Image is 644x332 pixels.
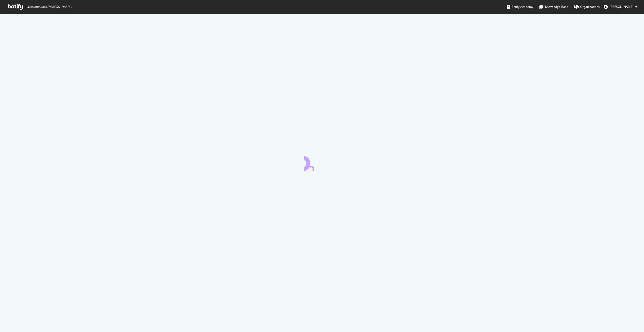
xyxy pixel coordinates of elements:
[26,5,72,9] span: Welcome back, [PERSON_NAME] !
[539,4,568,9] div: Knowledge Base
[507,4,533,9] div: Botify Academy
[574,4,600,9] div: Organizations
[600,3,641,11] button: [PERSON_NAME]
[610,5,633,9] span: Meredith Gummerson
